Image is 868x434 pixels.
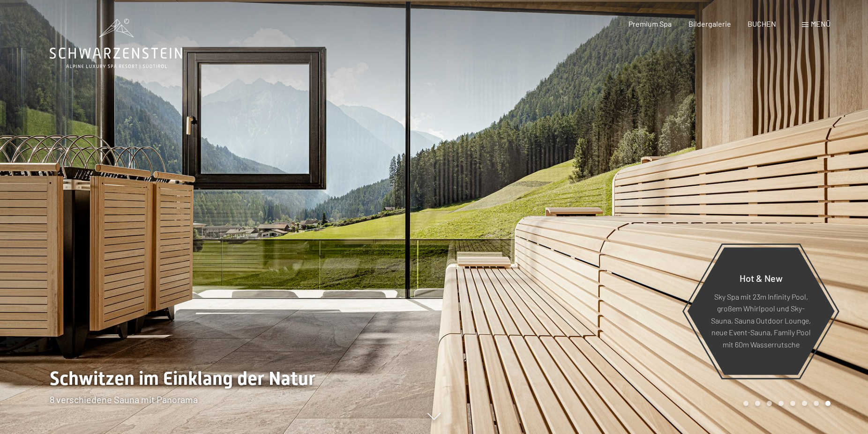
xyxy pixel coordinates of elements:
[767,401,772,406] div: Carousel Page 3
[748,19,776,28] a: BUCHEN
[710,290,812,350] p: Sky Spa mit 23m Infinity Pool, großem Whirlpool und Sky-Sauna, Sauna Outdoor Lounge, neue Event-S...
[814,401,819,406] div: Carousel Page 7
[811,19,831,28] span: Menü
[629,19,672,28] a: Premium Spa
[688,19,731,28] a: Bildergalerie
[825,401,831,406] div: Carousel Page 8 (Current Slide)
[740,401,831,406] div: Carousel Pagination
[802,401,807,406] div: Carousel Page 6
[778,401,784,406] div: Carousel Page 4
[790,401,795,406] div: Carousel Page 5
[740,272,783,283] span: Hot & New
[755,401,760,406] div: Carousel Page 2
[743,401,748,406] div: Carousel Page 1
[687,247,835,375] a: Hot & New Sky Spa mit 23m Infinity Pool, großem Whirlpool und Sky-Sauna, Sauna Outdoor Lounge, ne...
